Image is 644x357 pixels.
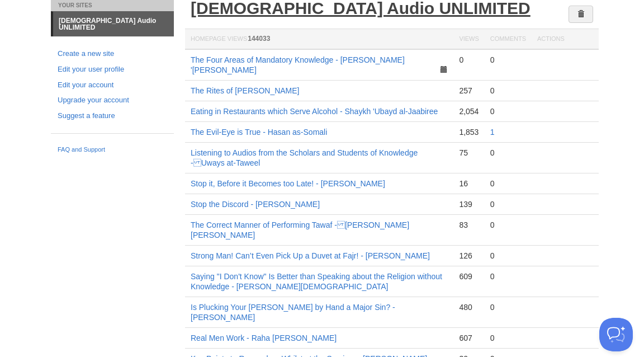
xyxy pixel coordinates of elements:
a: Eating in Restaurants which Serve Alcohol - Shaykh 'Ubayd al-Jaabiree [191,107,438,116]
div: 0 [490,178,526,189]
a: The Rites of [PERSON_NAME] [191,86,300,95]
div: 0 [490,148,526,158]
a: The Evil-Eye is True - Hasan as-Somali [191,128,327,137]
div: 0 [490,220,526,230]
div: 126 [459,251,479,261]
div: 0 [490,55,526,65]
a: Strong Man! Can’t Even Pick Up a Duvet at Fajr! - [PERSON_NAME] [191,251,430,260]
div: 607 [459,333,479,343]
div: 75 [459,148,479,158]
div: 0 [490,199,526,209]
div: 257 [459,86,479,96]
a: FAQ and Support [58,145,167,155]
div: 139 [459,199,479,209]
div: 83 [459,220,479,230]
div: 0 [490,333,526,343]
a: Create a new site [58,48,167,60]
a: [DEMOGRAPHIC_DATA] Audio UNLIMITED [53,12,174,36]
a: Stop it, Before it Becomes too Late! - [PERSON_NAME] [191,179,385,188]
a: 1 [490,128,495,137]
a: Listening to Audios from the Scholars and Students of Knowledge - Uways at-Taweel [191,148,418,167]
a: The Four Areas of Mandatory Knowledge - [PERSON_NAME] '[PERSON_NAME] [191,55,405,74]
div: 2,054 [459,106,479,116]
a: Edit your user profile [58,64,167,76]
th: Views [453,29,484,50]
a: Edit your account [58,79,167,91]
a: Upgrade your account [58,95,167,106]
div: 0 [490,106,526,116]
th: Actions [532,29,599,50]
div: 0 [490,271,526,281]
div: 609 [459,271,479,281]
th: Comments [485,29,532,50]
div: 16 [459,178,479,189]
span: 144033 [248,35,270,43]
div: 480 [459,302,479,312]
a: Suggest a feature [58,110,167,122]
a: The Correct Manner of Performing Tawaf - [PERSON_NAME] [PERSON_NAME] [191,220,409,239]
a: Stop the Discord - [PERSON_NAME] [191,200,320,209]
iframe: Help Scout Beacon - Open [599,318,633,351]
div: 0 [490,302,526,312]
th: Homepage Views [185,29,453,50]
a: Real Men Work - Raha [PERSON_NAME] [191,333,337,342]
a: Is Plucking Your [PERSON_NAME] by Hand a Major Sin? - [PERSON_NAME] [191,303,395,322]
div: 1,853 [459,127,479,137]
a: Saying "I Don't Know" Is Better than Speaking about the Religion without Knowledge - [PERSON_NAME... [191,272,442,291]
div: 0 [459,55,479,65]
div: 0 [490,251,526,261]
div: 0 [490,86,526,96]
